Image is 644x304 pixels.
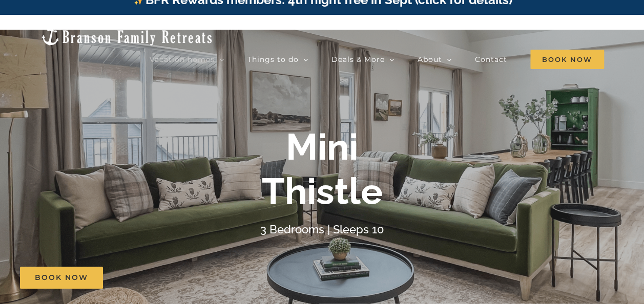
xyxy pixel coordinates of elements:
[247,56,299,63] span: Things to do
[331,49,394,70] a: Deals & More
[262,125,383,212] b: Mini Thistle
[530,50,604,69] span: Book Now
[150,56,215,63] span: Vacation homes
[260,223,384,236] h4: 3 Bedrooms | Sleeps 10
[418,56,442,63] span: About
[35,273,88,282] span: Book Now
[475,56,507,63] span: Contact
[247,49,308,70] a: Things to do
[150,49,224,70] a: Vacation homes
[150,49,604,70] nav: Main Menu
[40,24,214,47] img: Branson Family Retreats Logo
[331,56,385,63] span: Deals & More
[20,267,103,289] a: Book Now
[475,49,507,70] a: Contact
[418,49,452,70] a: About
